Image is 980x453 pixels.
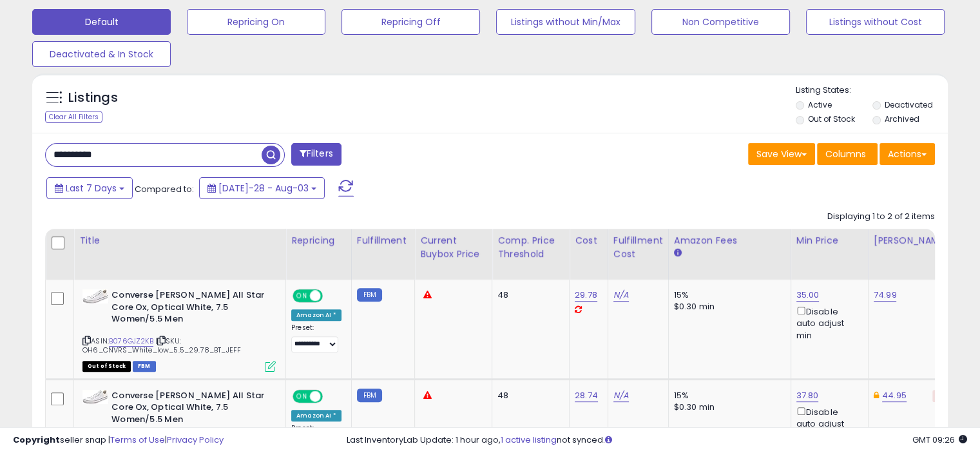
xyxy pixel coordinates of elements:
div: Last InventoryLab Update: 1 hour ago, not synced. [347,434,967,447]
div: $0.30 min [674,401,781,413]
div: 15% [674,289,781,301]
b: Converse [PERSON_NAME] All Star Core Ox, Optical White, 7.5 Women/5.5 Men [111,390,268,429]
a: Terms of Use [110,434,165,446]
span: OFF [321,390,341,401]
strong: Copyright [13,434,60,446]
p: Listing States: [796,84,948,97]
div: 48 [497,289,559,301]
a: 44.95 [882,389,907,402]
button: Save View [748,143,815,165]
a: 28.74 [575,389,598,402]
a: 29.78 [575,289,597,302]
a: Privacy Policy [167,434,224,446]
button: Non Competitive [651,9,790,35]
small: Amazon Fees. [674,247,682,259]
div: Comp. Price Threshold [497,234,564,261]
div: 15% [674,390,781,401]
button: Last 7 Days [46,177,133,199]
div: Min Price [796,234,863,247]
div: Repricing [291,234,346,247]
a: N/A [613,389,629,402]
div: Amazon AI * [291,410,341,421]
span: Columns [825,148,866,160]
button: [DATE]-28 - Aug-03 [199,177,325,199]
div: Fulfillment Cost [613,234,663,261]
a: 37.80 [796,389,819,402]
b: Converse [PERSON_NAME] All Star Core Ox, Optical White, 7.5 Women/5.5 Men [111,289,268,329]
span: Last 7 Days [66,182,117,195]
span: FBM [133,361,156,372]
div: Disable auto adjust min [796,304,858,342]
button: Actions [879,143,935,165]
span: ON [294,291,310,302]
div: Amazon Fees [674,234,785,247]
div: ASIN: [82,289,276,371]
small: FBM [357,288,382,302]
div: Fulfillment [357,234,409,247]
button: Filters [291,143,341,166]
div: $0.30 min [674,301,781,313]
small: FBM [357,389,382,402]
span: ON [294,390,310,401]
div: Cost [575,234,602,247]
span: | SKU: OH6_CNVRS_White_low_5.5_29.78_BT_JEFF [82,336,241,355]
div: 48 [497,390,559,401]
label: Active [808,99,832,110]
button: Repricing On [187,9,325,35]
label: Deactivated [884,99,932,110]
button: Default [32,9,171,35]
div: Current Buybox Price [420,234,486,261]
label: Archived [884,113,919,124]
span: [DATE]-28 - Aug-03 [218,182,309,195]
div: Title [79,234,280,247]
span: Compared to: [135,183,194,195]
div: Amazon AI * [291,309,341,321]
button: Columns [817,143,878,165]
a: 1 active listing [501,434,557,446]
div: Clear All Filters [45,111,102,123]
img: 414jnVbRlOL._SL40_.jpg [82,289,108,304]
button: Listings without Min/Max [496,9,635,35]
label: Out of Stock [808,113,855,124]
button: Repricing Off [341,9,480,35]
h5: Listings [68,89,118,107]
span: OFF [321,291,341,302]
div: Disable auto adjust min [796,405,858,442]
a: 35.00 [796,289,820,302]
button: Deactivated & In Stock [32,41,171,67]
span: All listings that are currently out of stock and unavailable for purchase on Amazon [82,361,131,372]
a: B076GJZ2KB [109,336,153,347]
span: 2025-08-11 09:26 GMT [912,434,967,446]
div: seller snap | | [13,434,224,447]
button: Listings without Cost [806,9,945,35]
div: Displaying 1 to 2 of 2 items [827,211,935,223]
div: Preset: [291,323,341,352]
a: N/A [613,289,629,302]
div: [PERSON_NAME] [874,234,950,247]
a: 74.99 [874,289,897,302]
img: 414jnVbRlOL._SL40_.jpg [82,390,108,404]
